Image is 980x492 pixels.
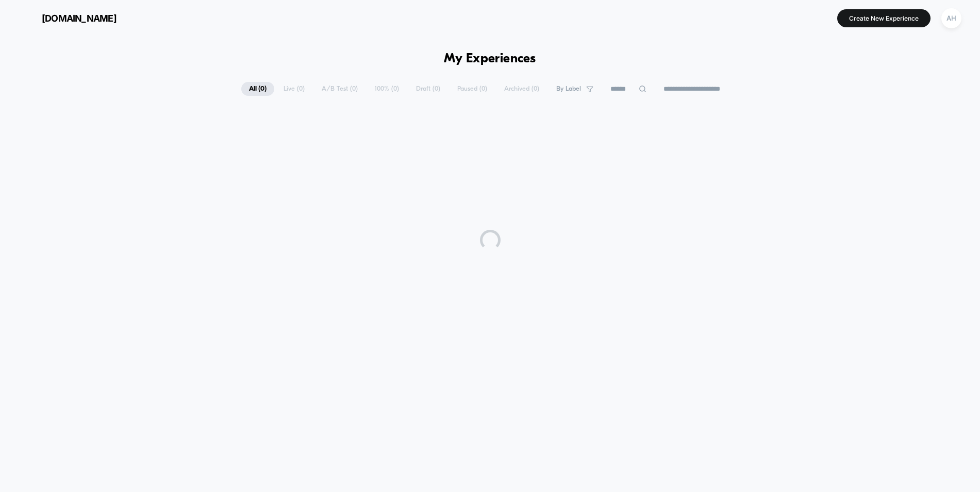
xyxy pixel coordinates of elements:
span: [DOMAIN_NAME] [42,13,117,24]
span: By Label [556,85,581,93]
div: AH [941,8,961,28]
h1: My Experiences [444,52,536,66]
button: [DOMAIN_NAME] [15,10,120,26]
button: Create New Experience [837,9,931,27]
button: AH [938,8,965,29]
span: All ( 0 ) [241,82,274,96]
